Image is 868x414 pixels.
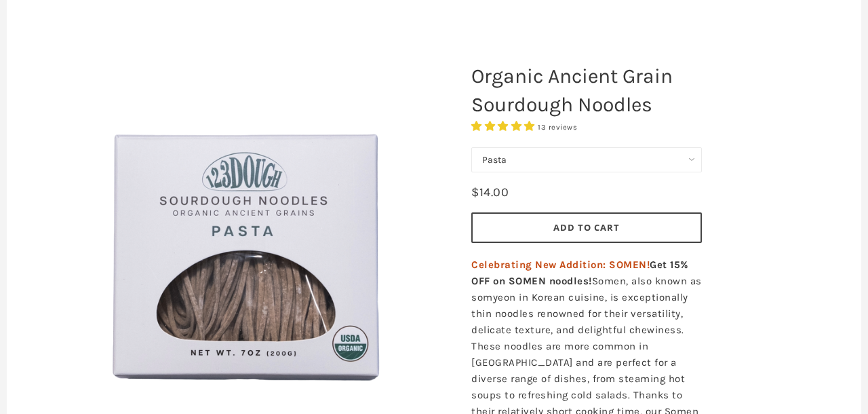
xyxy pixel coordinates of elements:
[471,259,650,271] span: Celebrating New Addition: SOMEN!
[471,212,702,243] button: Add to Cart
[461,55,712,126] h1: Organic Ancient Grain Sourdough Noodles
[471,259,688,287] strong: Get 15% OFF on SOMEN noodles!
[553,221,620,233] span: Add to Cart
[471,183,509,202] div: $14.00
[538,123,577,132] span: 13 reviews
[471,120,538,132] span: 4.85 stars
